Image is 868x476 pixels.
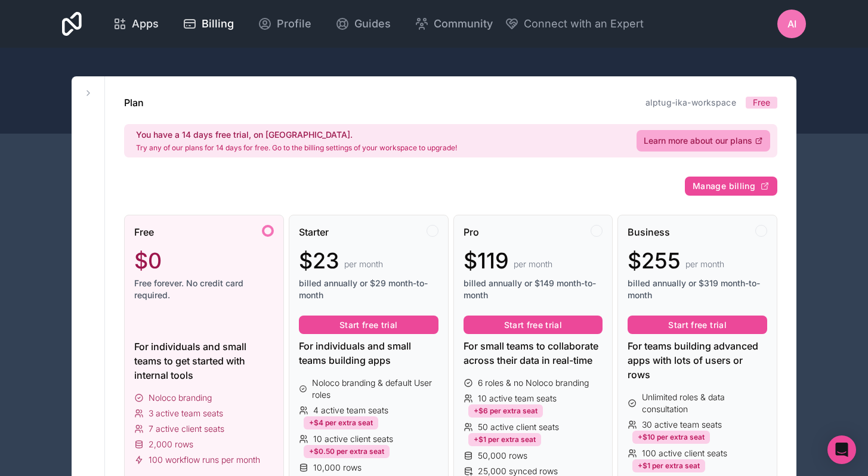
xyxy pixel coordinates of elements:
[354,16,391,32] span: Guides
[299,316,438,335] button: Start free trial
[134,339,274,382] div: For individuals and small teams to get started with internal tools
[405,11,502,37] a: Community
[514,258,552,270] span: per month
[149,454,260,466] span: 100 workflow runs per month
[313,404,388,416] span: 4 active team seats
[632,459,705,472] div: +$1 per extra seat
[277,16,311,32] span: Profile
[478,377,589,389] span: 6 roles & no Noloco branding
[478,392,557,404] span: 10 active team seats
[464,316,603,335] button: Start free trial
[478,421,559,433] span: 50 active client seats
[685,258,724,270] span: per month
[299,225,329,239] span: Starter
[464,225,479,239] span: Pro
[645,97,736,107] a: alptug-ika-workspace
[136,143,457,153] p: Try any of our plans for 14 days for free. Go to the billing settings of your workspace to upgrade!
[787,17,796,31] span: AI
[632,431,710,444] div: +$10 per extra seat
[505,16,644,32] button: Connect with an Expert
[753,97,770,109] span: Free
[136,129,457,141] h2: You have a 14 days free trial, on [GEOGRAPHIC_DATA].
[434,16,493,32] span: Community
[464,277,603,301] span: billed annually or $149 month-to-month
[149,407,223,419] span: 3 active team seats
[628,225,670,239] span: Business
[299,277,438,301] span: billed annually or $29 month-to-month
[299,249,339,273] span: $23
[464,249,509,273] span: $119
[344,258,383,270] span: per month
[132,16,159,32] span: Apps
[304,445,390,458] div: +$0.50 per extra seat
[313,462,362,474] span: 10,000 rows
[464,339,603,367] div: For small teams to collaborate across their data in real-time
[103,11,168,37] a: Apps
[468,433,541,446] div: +$1 per extra seat
[248,11,321,37] a: Profile
[124,95,144,110] h1: Plan
[628,339,767,382] div: For teams building advanced apps with lots of users or rows
[478,450,527,462] span: 50,000 rows
[149,392,212,404] span: Noloco branding
[642,391,767,415] span: Unlimited roles & data consultation
[468,404,543,418] div: +$6 per extra seat
[326,11,400,37] a: Guides
[149,423,224,435] span: 7 active client seats
[524,16,644,32] span: Connect with an Expert
[304,416,378,429] div: +$4 per extra seat
[644,135,752,147] span: Learn more about our plans
[827,435,856,464] div: Open Intercom Messenger
[134,249,162,273] span: $0
[134,277,274,301] span: Free forever. No credit card required.
[685,177,777,196] button: Manage billing
[637,130,770,152] a: Learn more about our plans
[299,339,438,367] div: For individuals and small teams building apps
[202,16,234,32] span: Billing
[628,316,767,335] button: Start free trial
[628,249,681,273] span: $255
[693,181,755,191] span: Manage billing
[642,447,727,459] span: 100 active client seats
[313,433,393,445] span: 10 active client seats
[149,438,193,450] span: 2,000 rows
[312,377,438,401] span: Noloco branding & default User roles
[173,11,243,37] a: Billing
[642,419,722,431] span: 30 active team seats
[134,225,154,239] span: Free
[628,277,767,301] span: billed annually or $319 month-to-month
